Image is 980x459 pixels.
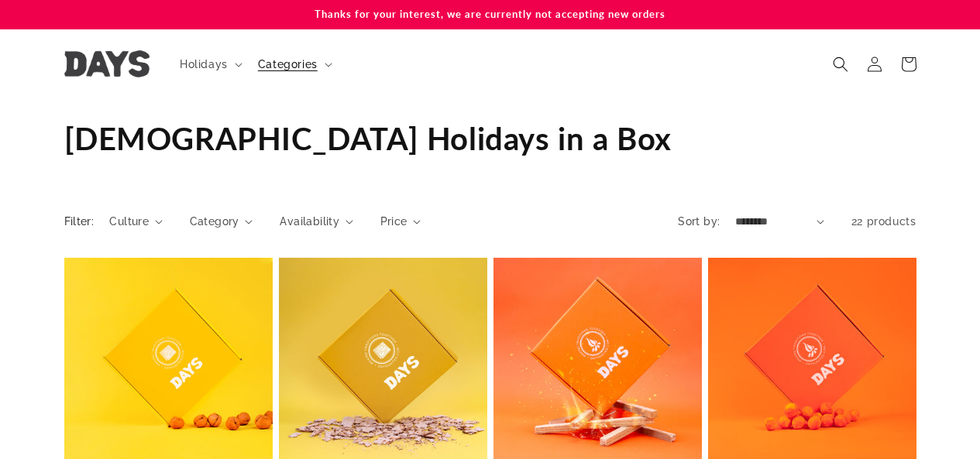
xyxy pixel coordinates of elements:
[64,50,150,77] img: Days United
[190,214,253,230] summary: Category (0 selected)
[64,118,916,159] h1: [DEMOGRAPHIC_DATA] Holidays in a Box
[380,214,407,230] span: Price
[678,215,720,228] label: Sort by:
[64,214,95,230] h2: Filter:
[380,214,421,230] summary: Price
[109,214,162,230] summary: Culture (0 selected)
[851,215,916,228] span: 22 products
[170,48,249,80] summary: Holidays
[249,48,339,80] summary: Categories
[280,214,339,230] span: Availability
[280,214,352,230] summary: Availability (0 selected)
[180,57,228,71] span: Holidays
[109,214,149,230] span: Culture
[258,57,318,71] span: Categories
[190,214,239,230] span: Category
[824,47,858,81] summary: Search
